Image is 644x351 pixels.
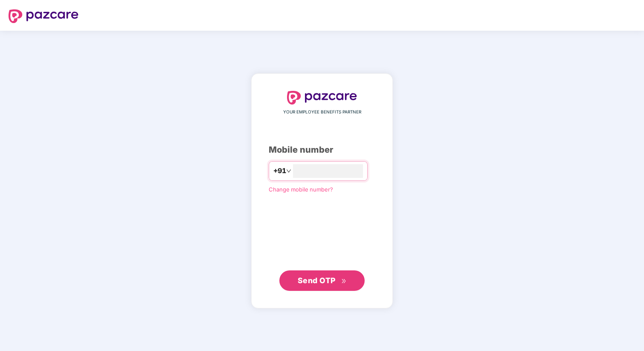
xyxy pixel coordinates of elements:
[283,109,361,116] span: YOUR EMPLOYEE BENEFITS PARTNER
[286,168,291,174] span: down
[269,186,333,193] a: Change mobile number?
[9,9,78,23] img: logo
[273,165,286,176] span: +91
[269,143,375,157] div: Mobile number
[341,278,347,284] span: double-right
[287,91,357,104] img: logo
[279,270,365,291] button: Send OTPdouble-right
[298,276,336,285] span: Send OTP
